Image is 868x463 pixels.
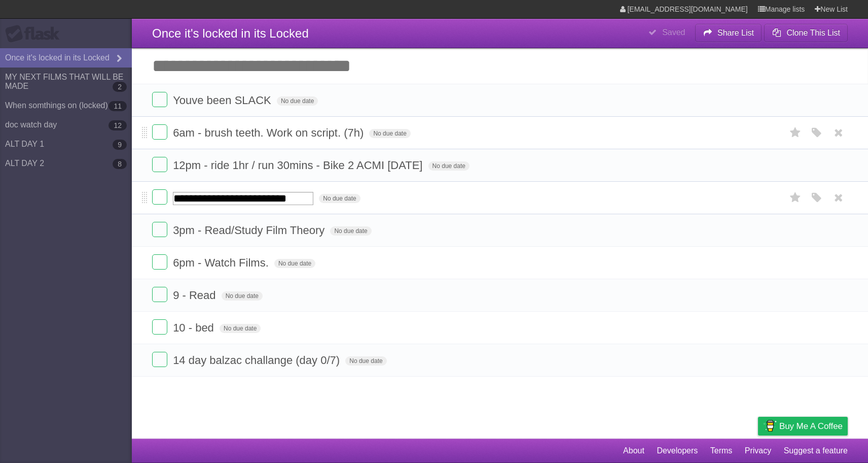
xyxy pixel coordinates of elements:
span: No due date [277,96,318,106]
span: No due date [220,324,261,333]
button: Share List [695,24,762,42]
b: 2 [113,82,127,92]
a: Developers [657,441,698,460]
a: Terms [710,441,733,460]
span: 14 day balzac challange (day 0/7) [173,354,342,367]
span: 6pm - Watch Films. [173,256,271,269]
span: 9 - Read [173,289,218,302]
button: Clone This List [764,24,848,42]
label: Done [152,254,167,270]
span: No due date [274,259,315,268]
label: Done [152,319,167,335]
span: No due date [369,129,410,138]
a: Suggest a feature [784,441,848,460]
span: No due date [330,226,371,236]
span: Youve been SLACK [173,94,274,107]
label: Star task [786,189,805,206]
a: Buy me a coffee [758,417,848,436]
label: Star task [786,124,805,141]
b: Clone This List [786,28,840,37]
a: About [623,441,644,460]
span: 12pm - ride 1hr / run 30mins - Bike 2 ACMI [DATE] [173,159,425,172]
label: Done [152,352,167,367]
span: Once it's locked in its Locked [152,26,309,40]
label: Done [152,157,167,172]
b: 9 [113,140,127,150]
label: Done [152,222,167,237]
div: Flask [5,25,66,43]
span: 10 - bed [173,321,216,334]
span: No due date [319,194,360,203]
span: No due date [345,356,386,366]
label: Done [152,189,167,205]
b: Saved [662,28,685,37]
label: Done [152,287,167,302]
a: Privacy [745,441,771,460]
span: 6am - brush teeth. Work on script. (7h) [173,126,366,139]
b: 11 [108,101,127,111]
b: 8 [113,159,127,169]
span: 3pm - Read/Study Film Theory [173,224,327,237]
b: 12 [108,120,127,130]
span: Buy me a coffee [779,417,843,435]
label: Done [152,92,167,107]
b: Share List [717,28,754,37]
img: Buy me a coffee [763,417,777,435]
span: No due date [428,161,469,171]
span: No due date [222,291,263,301]
label: Done [152,124,167,140]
